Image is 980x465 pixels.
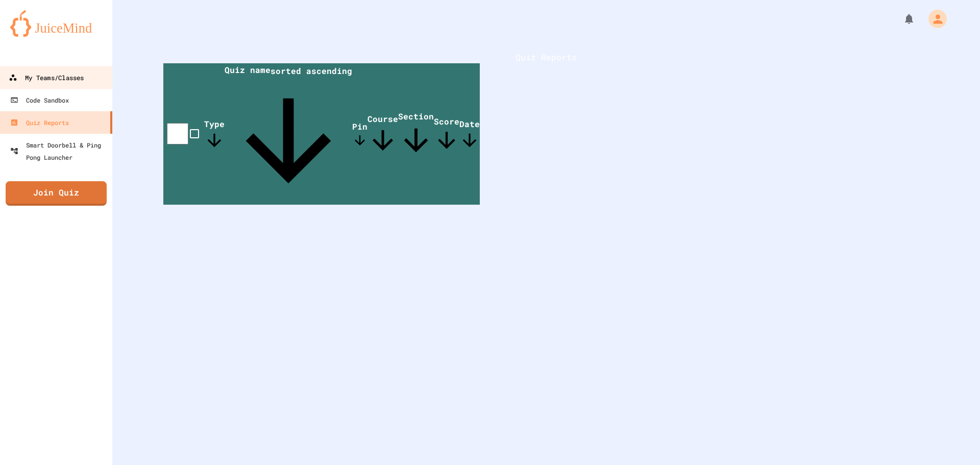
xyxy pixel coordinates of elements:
[459,118,480,151] span: Date
[10,10,102,37] img: logo-orange.svg
[271,65,352,76] span: sorted ascending
[204,118,225,151] span: Type
[9,71,84,84] div: My Teams/Classes
[918,7,949,31] div: My Account
[10,139,108,163] div: Smart Doorbell & Ping Pong Launcher
[434,116,459,153] span: Score
[367,113,398,156] span: Course
[6,181,107,206] a: Join Quiz
[398,111,434,158] span: Section
[10,116,69,129] div: Quiz Reports
[10,94,69,106] div: Code Sandbox
[225,64,352,205] span: Quiz namesorted ascending
[163,51,929,63] h1: Quiz Reports
[167,123,188,144] input: select all desserts
[352,121,367,148] span: Pin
